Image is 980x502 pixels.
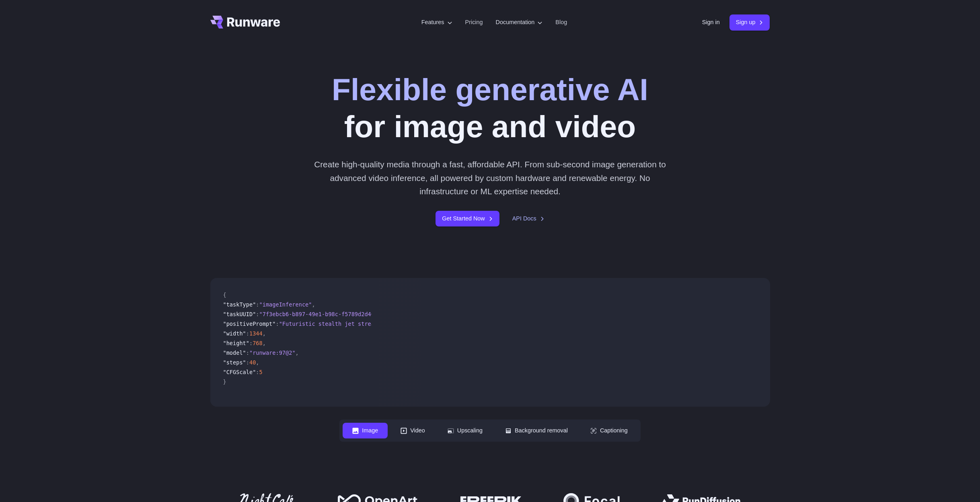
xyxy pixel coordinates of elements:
span: { [223,292,226,298]
p: Create high-quality media through a fast, affordable API. From sub-second image generation to adv... [311,158,669,198]
h1: for image and video [332,71,648,145]
span: , [312,301,315,308]
button: Background removal [495,423,577,438]
a: Go to / [210,16,280,29]
span: 768 [253,340,263,346]
span: 1344 [249,330,263,337]
span: "steps" [223,359,246,366]
a: Blog [555,18,567,27]
a: Sign up [729,14,770,30]
span: , [296,350,299,356]
label: Features [421,18,452,27]
span: "positivePrompt" [223,321,276,327]
span: , [263,340,266,346]
a: Sign in [702,18,720,27]
span: "7f3ebcb6-b897-49e1-b98c-f5789d2d40d7" [259,311,384,317]
label: Documentation [496,18,543,27]
a: Pricing [465,18,483,27]
span: : [275,321,279,327]
span: : [256,369,259,375]
span: "runware:97@2" [249,350,296,356]
button: Video [391,423,435,438]
span: : [256,311,259,317]
button: Captioning [581,423,637,438]
span: "taskType" [223,301,256,308]
button: Image [343,423,388,438]
span: "model" [223,350,246,356]
span: , [263,330,266,337]
span: 40 [249,359,256,366]
button: Upscaling [438,423,492,438]
strong: Flexible generative AI [332,72,648,107]
span: : [249,340,253,346]
a: API Docs [512,214,544,223]
span: : [246,359,249,366]
span: "width" [223,330,246,337]
a: Get Started Now [436,211,499,226]
span: "taskUUID" [223,311,256,317]
span: : [256,301,259,308]
span: "height" [223,340,249,346]
span: "Futuristic stealth jet streaking through a neon-lit cityscape with glowing purple exhaust" [279,321,579,327]
span: : [246,350,249,356]
span: , [256,359,259,366]
span: "CFGScale" [223,369,256,375]
span: : [246,330,249,337]
span: "imageInference" [259,301,312,308]
span: 5 [259,369,263,375]
span: } [223,379,226,385]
